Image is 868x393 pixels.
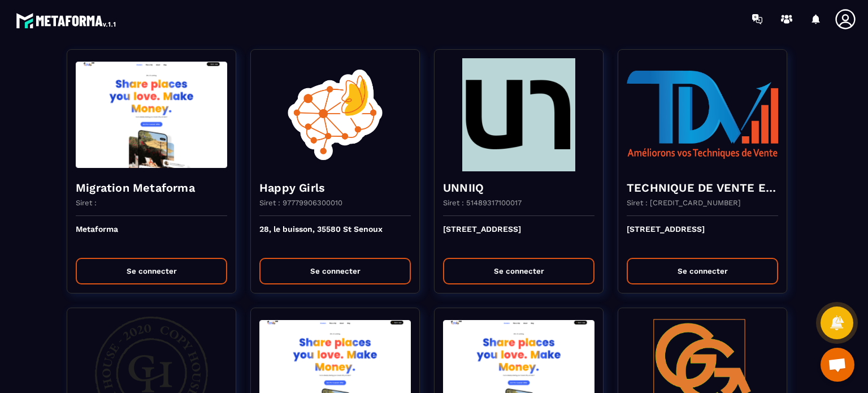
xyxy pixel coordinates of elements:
img: funnel-background [443,58,594,171]
button: Se connecter [76,258,227,284]
h4: Migration Metaforma [76,180,227,196]
img: funnel-background [627,58,778,171]
div: Ouvrir le chat [821,348,854,382]
p: Siret : 51489317100017 [443,198,522,207]
img: funnel-background [259,58,411,171]
img: logo [16,10,118,31]
img: funnel-background [76,58,227,171]
p: Metaforma [76,224,227,249]
p: [STREET_ADDRESS] [627,224,778,249]
p: Siret : [CREDIT_CARD_NUMBER] [627,198,741,207]
button: Se connecter [259,258,411,284]
p: [STREET_ADDRESS] [443,224,594,249]
h4: UNNIIQ [443,180,594,196]
h4: TECHNIQUE DE VENTE EDITION [627,180,778,196]
button: Se connecter [627,258,778,284]
p: Siret : 97779906300010 [259,198,342,207]
p: 28, le buisson, 35580 St Senoux [259,224,411,249]
button: Se connecter [443,258,594,284]
h4: Happy Girls [259,180,411,196]
p: Siret : [76,198,97,207]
